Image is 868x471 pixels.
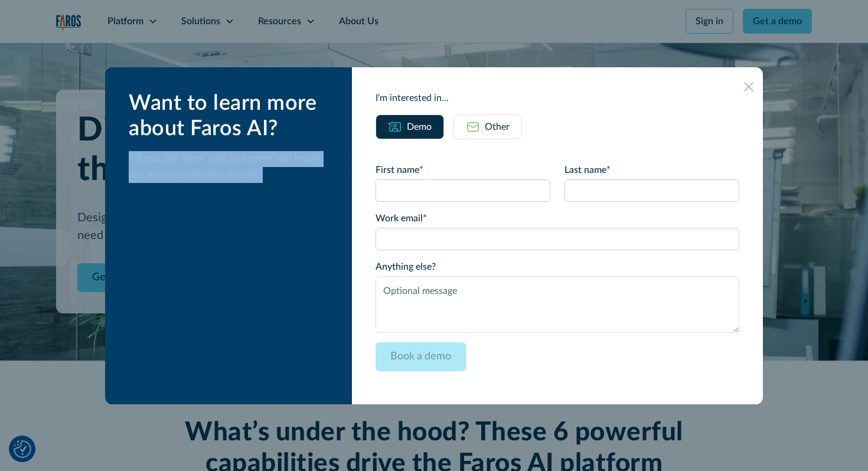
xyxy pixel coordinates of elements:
label: First name [376,163,550,177]
form: Email Form [376,163,739,381]
label: Anything else? [376,260,739,274]
div: Want to learn more about Faros AI? [129,91,333,142]
div: I'm interested in... [376,91,739,105]
label: Work email [376,211,739,225]
label: Last name [564,163,739,177]
div: Demo [407,120,432,134]
p: Fill out this form and an expert will reach out to schedule time to talk. [129,151,333,183]
input: Book a demo [376,342,466,371]
div: Other [485,120,510,134]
